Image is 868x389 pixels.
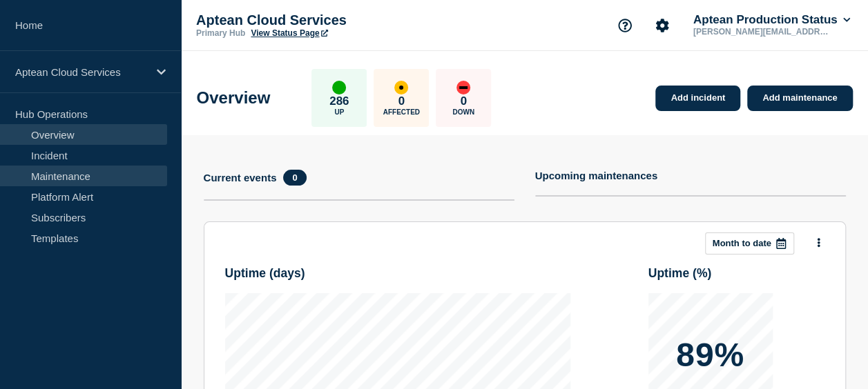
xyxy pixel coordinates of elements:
[197,88,271,108] h1: Overview
[713,238,771,248] p: Month to date
[648,266,824,281] h3: Uptime ( % )
[251,28,327,38] a: View Status Page
[334,108,344,116] p: Up
[535,170,658,181] h4: Upcoming maintenances
[332,81,346,94] div: up
[398,94,405,108] p: 0
[461,94,467,108] p: 0
[225,266,570,281] h3: Uptime ( days )
[676,339,744,372] p: 89%
[610,11,639,40] button: Support
[747,86,852,111] a: Add maintenance
[456,81,470,94] div: down
[655,86,740,111] a: Add incident
[196,12,472,28] p: Aptean Cloud Services
[383,108,420,116] p: Affected
[691,13,853,27] button: Aptean Production Status
[329,94,349,108] p: 286
[283,170,306,186] span: 0
[204,172,277,183] h4: Current events
[452,108,474,116] p: Down
[648,11,677,40] button: Account settings
[394,81,408,94] div: affected
[196,28,245,38] p: Primary Hub
[691,27,834,37] p: [PERSON_NAME][EMAIL_ADDRESS][PERSON_NAME][DOMAIN_NAME]
[15,66,148,78] p: Aptean Cloud Services
[705,232,794,255] button: Month to date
